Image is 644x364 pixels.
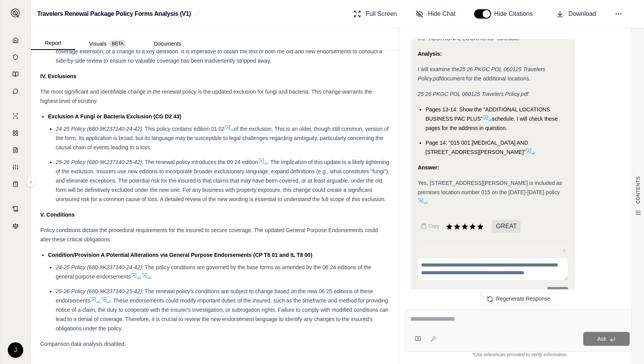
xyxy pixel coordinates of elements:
[40,212,75,218] strong: V. Conditions
[428,9,456,19] span: Hide Chat
[425,106,550,122] span: Pages 13-14: Show the "ADDITIONAL LOCATIONS BUSINESS PAC PLUS"
[5,159,26,175] a: Custom Report
[11,9,20,18] img: Expand sidebar
[635,176,641,204] span: CONTENTS
[56,264,142,270] span: 24-25 Policy (680-9K237140-24-42)
[104,252,106,258] span: :
[142,126,225,132] span: : This policy contains edition 01 02
[80,113,182,120] span: Fungi or Bacteria Exclusion (CG D2 43)
[56,126,142,132] span: 24-25 Policy (680-9K237140-24-42)
[418,219,442,234] button: Copy
[553,6,599,22] button: Download
[40,89,372,104] span: The most significant and identifiable change in the renewal policy is the updated exclusion for f...
[418,91,528,97] em: 25 26 PKGC POL 060125 Travelers Policy.pdf
[79,113,80,120] span: :
[5,32,26,48] a: Home
[5,84,26,99] a: Chat
[441,75,531,82] span: document for the additional locations.
[56,159,389,202] span: . The implication of this update is a likely tightening of the exclusion. Insurers use new editio...
[425,116,558,131] span: schedule. I will check these pages for the address in question.
[110,40,126,48] span: BETA
[5,142,26,158] a: Claim Coverage
[569,9,596,19] span: Download
[418,66,459,72] span: I will examine the
[5,50,26,65] a: Documents Vault
[48,113,79,120] span: Exclusion A
[37,7,191,21] h2: Travelers Renewal Package Policy Forms Analysis (V1)
[413,6,459,22] button: Hide Chat
[5,67,26,82] a: Prompt Library
[56,30,384,64] span: ). Since these endorsements can alter virtually any part of the policy, it is impossible to know ...
[26,178,36,187] button: Expand sidebar
[56,288,142,294] span: 25-26 Policy (680-9K237140-25-42)
[56,297,388,332] span: . These endorsements could modify important duties of the insured, such as the timeframe and meth...
[56,264,371,280] span: : The policy conditions are governed by the base forms as amended by the 06 24 editions of the ge...
[142,159,258,165] span: : The renewal policy introduces the 09 24 edition
[106,252,312,258] span: Potential Alterations via General Purpose Endorsements (CP T8 01 and IL T8 00)
[492,220,521,233] span: GREAT
[140,38,195,50] button: Documents
[496,296,550,302] span: Regenerate Response
[583,332,630,346] button: Ask
[418,180,562,195] span: Yes, [STREET_ADDRESS][PERSON_NAME] is included as premises location number 015 on the [DATE]-[DAT...
[40,73,77,79] strong: IV. Exclusions
[31,37,75,50] button: Report
[366,9,397,19] span: Full Screen
[8,5,23,21] button: Expand sidebar
[56,126,389,150] span: of the exclusion. This is an older, though still common, version of the form. Its application is ...
[528,91,530,97] span: :
[5,218,26,234] a: Legal Search Engine
[350,6,400,22] button: Full Screen
[40,341,126,347] span: Comparison data analysis disabled.
[405,352,635,358] div: *Use references provided to verify information.
[425,140,528,155] span: Page 14: "015 001 [MEDICAL_DATA] AND [STREET_ADDRESS][PERSON_NAME]"
[494,9,538,19] span: Hide Citations
[418,66,545,82] em: 25 26 PKGC POL 060125 Travelers Policy.pdf
[524,287,544,298] button: Cancel
[48,252,104,258] span: Condition/Provision A
[56,288,373,304] span: : The renewal policy's conditions are subject to change based on the new 06 25 editions of these ...
[428,223,439,229] span: Copy
[427,198,428,205] span: .
[99,297,101,304] span: ,
[56,159,142,165] span: 25-26 Policy (680-9K237140-25-42)
[5,108,26,124] a: Single Policy
[480,292,560,305] button: Regenerate Response
[5,176,26,192] a: Coverage Table
[418,26,567,41] span: document and look for the "ADDITIONAL LOCATIONS" schedule.
[151,273,152,280] span: .
[418,51,442,57] strong: Analysis:
[5,201,26,217] a: Contract Analysis
[40,227,378,243] span: Policy conditions dictate the procedural requirements for the insured to secure coverage. The upd...
[140,273,142,280] span: ,
[418,164,439,171] strong: Answer:
[8,342,23,358] div: J
[75,38,140,50] button: Visuals
[5,125,26,141] a: Policy Comparisons
[597,336,606,342] span: Ask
